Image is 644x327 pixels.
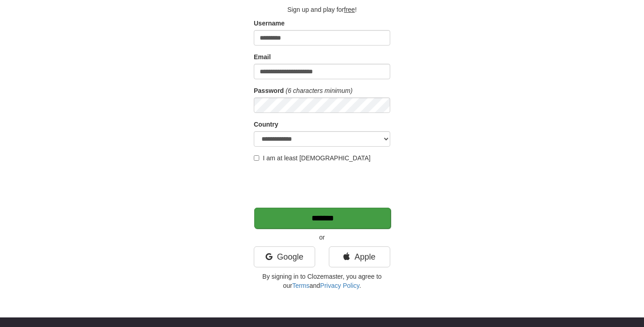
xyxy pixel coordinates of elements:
[320,282,359,289] a: Privacy Policy
[254,246,315,267] a: Google
[254,19,285,28] label: Username
[254,5,390,14] p: Sign up and play for !
[254,52,271,61] label: Email
[329,246,390,267] a: Apple
[254,86,284,95] label: Password
[254,153,371,163] label: I am at least [DEMOGRAPHIC_DATA]
[286,87,352,94] em: (6 characters minimum)
[254,155,259,161] input: I am at least [DEMOGRAPHIC_DATA]
[254,167,392,203] iframe: reCAPTCHA
[254,120,278,129] label: Country
[344,6,355,13] u: free
[254,233,390,242] p: or
[254,272,390,290] p: By signing in to Clozemaster, you agree to our and .
[292,282,309,289] a: Terms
